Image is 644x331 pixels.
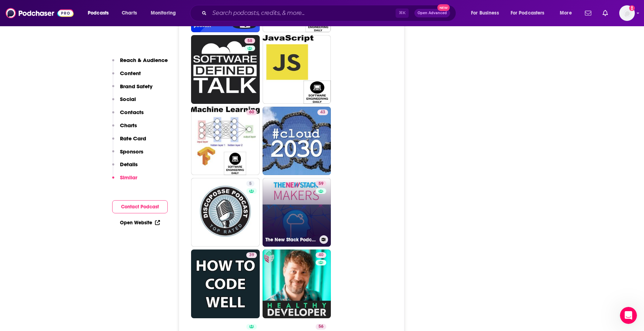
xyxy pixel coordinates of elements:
div: Search podcasts, credits, & more... [197,5,463,21]
span: 40 [318,252,323,259]
p: Content [120,70,141,77]
p: Social [120,96,136,102]
span: 56 [318,323,323,330]
svg: Add a profile image [629,5,635,11]
p: Similar [120,174,137,181]
span: 5 [249,180,252,187]
button: Social [112,96,136,109]
button: open menu [506,7,555,19]
img: Podchaser - Follow, Share and Rate Podcasts [6,6,74,20]
p: Sponsors [120,148,143,155]
span: 43 [320,109,325,116]
button: Rate Card [112,135,146,148]
span: ⌘ K [396,9,409,18]
button: Similar [112,174,137,187]
a: Show notifications dropdown [582,7,594,19]
a: 43 [263,107,331,175]
span: Monitoring [151,8,176,18]
p: Reach & Audience [120,57,168,63]
button: Contacts [112,109,144,122]
span: New [437,4,450,11]
button: Open AdvancedNew [414,9,450,17]
a: 40 [263,249,331,318]
iframe: Intercom live chat [620,307,637,324]
img: User Profile [619,5,635,21]
span: Podcasts [88,8,109,18]
span: More [560,8,572,18]
a: 59 [316,181,326,186]
span: Open Advanced [418,11,447,15]
a: 5 [246,181,254,186]
span: Charts [122,8,137,18]
a: 60 [191,107,260,175]
button: Content [112,70,141,83]
button: Show profile menu [619,5,635,21]
span: For Business [471,8,499,18]
p: Rate Card [120,135,146,142]
button: Brand Safety [112,83,153,96]
button: open menu [466,7,508,19]
p: Contacts [120,109,144,116]
button: Contact Podcast [112,200,168,213]
button: Details [112,161,138,174]
span: 59 [318,180,323,187]
a: Show notifications dropdown [600,7,611,19]
a: 58 [191,35,260,104]
span: 58 [247,38,252,45]
span: For Podcasters [511,8,545,18]
a: 59The New Stack Podcast [263,178,331,247]
button: Sponsors [112,148,143,161]
a: 5 [191,178,260,247]
a: 40 [316,252,326,258]
p: Brand Safety [120,83,153,90]
a: 58 [245,38,255,44]
span: 60 [249,109,254,116]
button: Charts [112,122,137,135]
button: open menu [555,7,581,19]
input: Search podcasts, credits, & more... [209,7,396,19]
a: 56 [316,324,326,330]
p: Charts [120,122,137,129]
a: 60 [246,110,257,115]
button: open menu [83,7,118,19]
a: 39 [246,252,257,258]
button: open menu [146,7,185,19]
span: 39 [249,252,254,259]
p: Details [120,161,138,168]
span: Logged in as kindrieri [619,5,635,21]
a: Open Website [120,220,160,226]
button: Reach & Audience [112,57,168,70]
h3: The New Stack Podcast [265,237,317,243]
a: 43 [317,110,328,115]
a: Charts [117,7,141,19]
a: 39 [191,249,260,318]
